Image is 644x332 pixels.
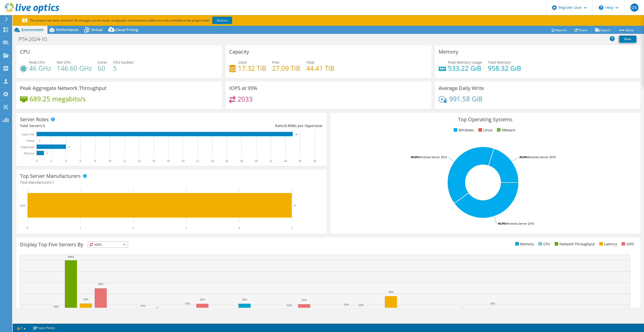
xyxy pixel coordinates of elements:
h4: 146.60 GHz [57,65,92,71]
text: 26 [225,159,228,163]
span: 8.8 [285,123,290,128]
h4: 46 GHz [29,65,51,71]
text: 8 [94,159,96,163]
text: 0 [27,226,28,229]
h3: IOPS at 95% [229,85,257,91]
text: 35 [295,133,298,136]
li: CPU [537,241,550,247]
text: 21% [302,298,307,301]
div: Total Servers: [20,123,171,129]
h1: PTA-2024-10 [16,36,55,42]
h4: 533.22 GiB [448,65,482,71]
text: Dell [20,204,25,207]
text: 1 [79,226,81,229]
text: 5% [446,308,450,311]
svg: \n [599,5,603,10]
span: IOPS [88,242,128,248]
tspan: 20.0% [519,155,527,159]
span: Performance [56,27,78,32]
text: 4 [69,146,70,148]
text: Guest VM [21,133,34,136]
h4: Total Manufacturers: [20,180,323,185]
h4: 5 [113,65,133,71]
span: Free [272,60,279,65]
text: 12% [287,304,292,307]
text: 2 [50,159,52,163]
text: 0 [36,159,37,163]
text: 34 [284,159,287,163]
span: Cores [98,60,107,65]
span: Virtual [91,27,103,32]
text: 10% [53,305,59,308]
span: Net CPU [57,60,71,65]
text: 15% [490,302,495,305]
text: 100% [68,255,74,258]
tspan: Windows Server 2016 [506,222,534,225]
text: 28 [240,159,243,163]
text: 1 [46,152,48,155]
text: 14 [138,159,141,163]
a: Share [571,26,591,34]
a: More [614,26,638,34]
h3: Top Server Manufacturers [20,173,81,179]
tspan: 40.0% [411,155,419,159]
h4: 17.32 TiB [238,65,266,71]
tspan: 40.0% [498,222,506,225]
text: 5% [258,308,261,311]
text: 6 [80,159,81,163]
text: 50% [98,282,103,286]
text: 24 [211,159,214,163]
tspan: Windows Server 2012 [419,155,447,159]
text: Physical [24,152,34,155]
text: 3 [185,226,187,229]
text: 13% [344,303,349,306]
text: 22 [196,159,199,163]
a: Restore [212,17,232,24]
li: Memory [514,241,534,247]
text: 7% [156,306,160,310]
text: 23% [83,298,88,301]
text: 30 [255,159,258,163]
span: Used [238,60,247,65]
h4: 44.41 TiB [306,65,334,71]
text: 5 [291,226,292,229]
p: This project has been archived. No changes can be made, and graphs and summary tables are only av... [22,18,270,23]
h3: Top Operating Systems [334,117,637,122]
span: CPU Sockets [113,60,133,65]
h3: Server Roles [20,117,49,122]
text: 32 [269,159,272,163]
span: Total [306,60,314,65]
text: 38 [313,159,316,163]
span: Environment [21,27,44,32]
li: Windows [452,127,474,133]
text: 4 [238,226,240,229]
text: 6% [39,307,43,310]
li: Latency [598,241,617,247]
span: Total Memory [488,60,511,65]
h4: 2033 [237,96,253,102]
text: 12 [123,159,126,163]
h4: 991.58 GiB [449,96,482,102]
text: 15% [185,302,190,305]
div: Ratio: VMs per Hypervisor [171,123,323,129]
text: 12% [359,303,364,306]
text: 22% [242,298,247,301]
a: Project Notes [29,325,59,331]
span: Peak CPU [29,60,45,65]
tspan: Windows Server 2019 [527,155,555,159]
a: Print [619,36,636,43]
a: Reports [547,26,571,34]
li: Linux [477,127,492,133]
h3: Peak Aggregate Network Throughput [20,85,106,91]
text: Virtual [26,139,35,143]
li: IOPS [620,241,634,247]
text: Hypervisor [21,145,34,149]
text: 4 [65,159,67,163]
span: 5 [43,123,45,128]
li: VMware [496,127,515,133]
text: 2 [132,226,134,229]
text: 10 [108,159,111,163]
text: 18 [167,159,170,163]
a: Export [591,26,614,34]
h4: 60 [98,65,107,71]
